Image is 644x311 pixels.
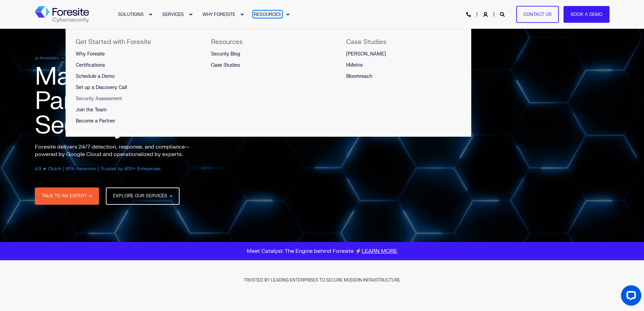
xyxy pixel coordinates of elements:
[564,6,610,23] a: Book a Demo
[254,12,281,17] span: RESOURCES
[189,13,193,17] div: Expand SERVICES
[35,166,161,172] span: 4.9 ★ Clutch | 95% Retention | Trusted by 400+ Enterprises
[500,11,506,17] a: Open Search
[35,187,99,205] a: TALK TO AN EXPERT →
[76,96,122,102] span: Security Assessment
[346,51,386,57] span: [PERSON_NAME]
[240,13,244,17] div: Expand WHY FORESITE
[211,51,240,57] span: Security Blog
[516,6,559,23] a: Contact Us
[616,283,644,311] iframe: LiveChat chat widget
[76,62,105,68] span: Certifications
[76,73,115,79] span: Schedule a Demo
[118,12,144,17] span: SOLUTIONS
[211,38,243,46] span: Resources
[35,143,204,158] p: Foresite delivers 24/7 detection, response, and compliance—powered by Google Cloud and operationa...
[202,12,235,17] span: WHY FORESITE
[76,38,151,46] span: Get Started with Foresite
[346,62,363,68] span: hMetrix
[35,6,89,23] img: Foresite logo, a hexagon shape of blues with a directional arrow to the right hand side, and the ...
[76,107,106,113] span: Join the Team
[346,38,386,46] span: Case Studies
[286,13,290,17] div: Expand RESOURCES
[76,51,105,57] span: Why Foresite
[211,62,240,68] span: Case Studies
[244,277,400,283] span: TRUSTED BY LEADING ENTERPRISES TO SECURE MODERN INFRASTRUCTURE
[362,248,397,254] a: LEARN MORE
[76,118,115,124] span: Become a Partner
[106,187,180,205] a: EXPLORE OUR SERVICES →
[148,13,152,17] div: Expand SOLUTIONS
[35,6,89,23] a: Back to Home
[76,85,127,90] span: Set up a Discovery Call
[483,11,489,17] a: Login
[346,73,372,79] span: Bloomreach
[247,248,397,254] span: Meet Catalyst: The Engine behind Foresite ⚡️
